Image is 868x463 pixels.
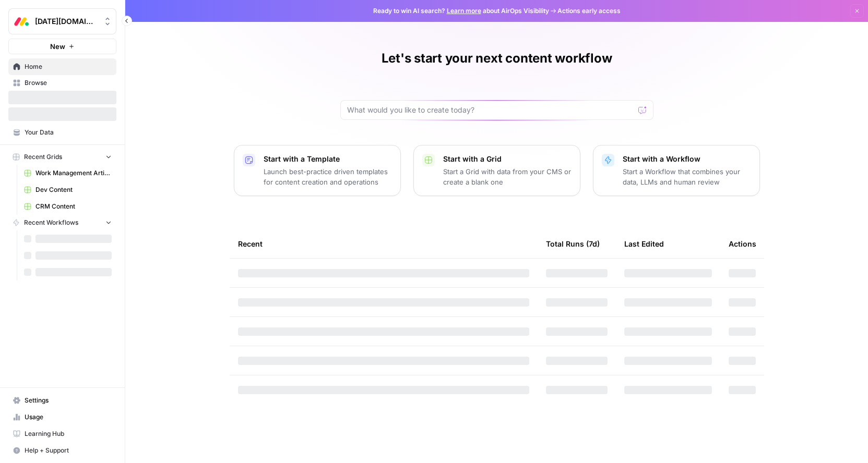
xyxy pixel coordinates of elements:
button: Start with a TemplateLaunch best-practice driven templates for content creation and operations [234,145,401,196]
div: Actions [729,229,756,258]
img: Monday.com Logo [12,12,31,31]
span: Usage [25,412,112,422]
button: Start with a GridStart a Grid with data from your CMS or create a blank one [413,145,580,196]
span: Recent Workflows [24,218,78,227]
div: Total Runs (7d) [546,229,600,258]
p: Start a Workflow that combines your data, LLMs and human review [623,166,751,187]
span: New [50,41,65,52]
input: What would you like to create today? [347,105,634,115]
button: Start with a WorkflowStart a Workflow that combines your data, LLMs and human review [593,145,760,196]
span: Recent Grids [24,152,62,162]
p: Launch best-practice driven templates for content creation and operations [264,166,392,187]
span: Ready to win AI search? about AirOps Visibility [373,6,549,16]
button: Recent Grids [8,149,116,165]
span: Browse [25,78,112,88]
a: Learn more [447,7,481,15]
a: CRM Content [19,198,116,215]
a: Learning Hub [8,425,116,442]
a: Dev Content [19,181,116,198]
span: Actions early access [557,6,621,16]
a: Work Management Article Grid [19,165,116,181]
button: Recent Workflows [8,215,116,230]
h1: Let's start your next content workflow [382,50,612,67]
a: Your Data [8,124,116,141]
p: Start with a Grid [443,154,572,164]
span: [DATE][DOMAIN_NAME] [35,16,98,27]
button: New [8,39,116,54]
p: Start with a Workflow [623,154,751,164]
span: Your Data [25,128,112,137]
a: Usage [8,409,116,425]
div: Recent [238,229,529,258]
button: Help + Support [8,442,116,459]
p: Start a Grid with data from your CMS or create a blank one [443,166,572,187]
a: Home [8,58,116,75]
span: Settings [25,396,112,405]
span: Work Management Article Grid [35,168,112,178]
span: Dev Content [35,185,112,194]
a: Browse [8,75,116,91]
a: Settings [8,392,116,409]
span: Learning Hub [25,429,112,438]
span: Home [25,62,112,71]
button: Workspace: Monday.com [8,8,116,34]
div: Last Edited [624,229,664,258]
p: Start with a Template [264,154,392,164]
span: Help + Support [25,446,112,455]
span: CRM Content [35,202,112,211]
